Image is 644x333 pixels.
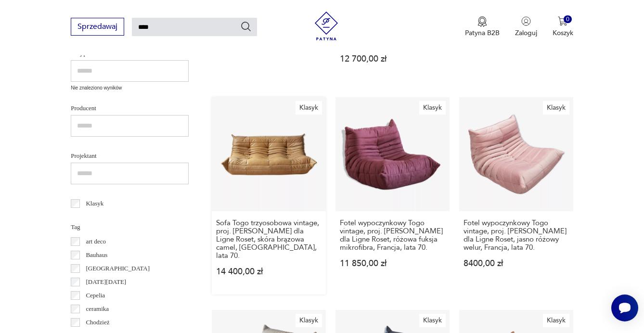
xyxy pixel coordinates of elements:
p: Tag [71,222,189,232]
p: Projektant [71,151,189,161]
p: 12 700,00 zł [340,55,445,63]
h3: Fotel wypoczynkowy Togo vintage, proj. [PERSON_NAME] dla Ligne Roset, różowa fuksja mikrofibra, F... [340,219,445,252]
a: Sprzedawaj [71,24,124,31]
a: KlasykFotel wypoczynkowy Togo vintage, proj. M. Ducaroy dla Ligne Roset, jasno różowy welur, Fran... [459,97,573,295]
button: Szukaj [240,21,252,32]
button: Zaloguj [515,16,537,38]
img: Ikona medalu [477,16,487,27]
iframe: Smartsupp widget button [611,295,638,321]
p: Klasyk [86,198,103,209]
p: Cepelia [86,290,105,301]
button: 0Koszyk [553,16,573,38]
p: [GEOGRAPHIC_DATA] [86,263,150,274]
p: [DATE][DATE] [86,277,126,287]
img: Patyna - sklep z meblami i dekoracjami vintage [312,12,341,40]
h3: Fotel wypoczynkowy Togo vintage, proj. [PERSON_NAME] dla Ligne Roset, jasno różowy welur, Francja... [464,219,569,252]
p: Nie znaleziono wyników [71,84,189,92]
p: Chodzież [86,317,109,328]
p: Zaloguj [515,28,537,38]
a: KlasykFotel wypoczynkowy Togo vintage, proj. M. Ducaroy dla Ligne Roset, różowa fuksja mikrofibra... [335,97,450,295]
a: KlasykSofa Togo trzyosobowa vintage, proj. M. Ducaroy dla Ligne Roset, skóra brązowa camel, Franc... [212,97,326,295]
p: 14 400,00 zł [216,268,322,276]
button: Sprzedawaj [71,18,124,36]
button: Patyna B2B [465,16,500,38]
h3: Sofa Togo trzyosobowa vintage, proj. [PERSON_NAME] dla Ligne Roset, skóra brązowa camel, [GEOGRAP... [216,219,322,260]
p: 11 850,00 zł [340,259,445,268]
p: Patyna B2B [465,28,500,38]
p: ceramika [86,304,109,314]
a: Ikona medaluPatyna B2B [465,16,500,38]
img: Ikonka użytkownika [521,16,531,26]
p: Producent [71,103,189,114]
div: 0 [564,15,572,24]
p: Koszyk [553,28,573,38]
p: 8400,00 zł [464,259,569,268]
img: Ikona koszyka [558,16,567,26]
p: Bauhaus [86,250,107,260]
p: art deco [86,236,106,247]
